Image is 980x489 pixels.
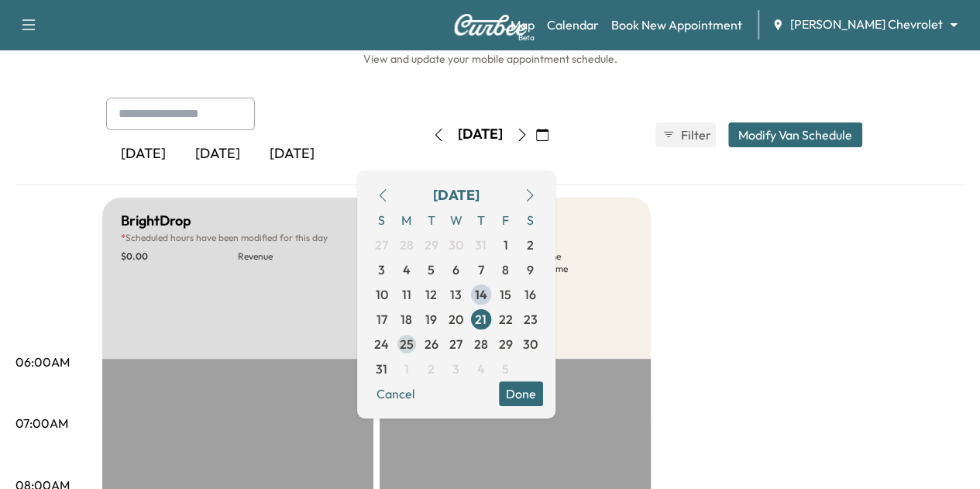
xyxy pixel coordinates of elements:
[499,310,513,329] span: 22
[425,285,437,304] span: 12
[477,360,485,378] span: 4
[433,184,480,206] div: [DATE]
[655,122,716,147] button: Filter
[450,285,462,304] span: 13
[458,125,503,144] div: [DATE]
[515,238,632,250] p: Revenue
[452,360,459,378] span: 3
[15,353,70,371] p: 06:00AM
[370,208,394,232] span: S
[469,208,493,232] span: T
[449,236,463,254] span: 30
[425,310,437,329] span: 19
[377,310,387,329] span: 17
[428,360,435,378] span: 2
[402,285,411,304] span: 11
[499,381,543,406] button: Done
[370,381,422,406] button: Cancel
[400,335,414,353] span: 25
[449,335,462,353] span: 27
[419,208,444,232] span: T
[403,260,411,279] span: 4
[504,236,508,254] span: 1
[681,126,709,144] span: Filter
[523,335,538,353] span: 30
[515,263,632,275] p: Transit Time
[444,208,469,232] span: W
[524,310,538,329] span: 23
[15,414,68,432] p: 07:00AM
[511,15,535,34] a: MapBeta
[611,15,742,34] a: Book New Appointment
[499,335,513,353] span: 29
[106,136,181,172] div: [DATE]
[375,236,388,254] span: 27
[181,136,255,172] div: [DATE]
[394,208,419,232] span: M
[401,310,412,329] span: 18
[452,260,459,279] span: 6
[475,310,487,329] span: 21
[121,250,238,263] p: $ 0.00
[404,360,409,378] span: 1
[121,210,191,232] h5: BrightDrop
[502,260,509,279] span: 8
[518,32,535,43] div: Beta
[121,232,355,244] p: Scheduled hours have been modified for this day
[475,236,487,254] span: 31
[728,122,862,147] button: Modify Van Schedule
[374,335,389,353] span: 24
[425,335,438,353] span: 26
[475,285,487,304] span: 14
[238,250,355,263] p: Revenue
[500,285,511,304] span: 15
[400,236,414,254] span: 28
[502,360,509,378] span: 5
[524,285,536,304] span: 16
[425,236,438,254] span: 29
[518,208,543,232] span: S
[527,260,534,279] span: 9
[378,260,385,279] span: 3
[515,250,632,263] p: Work Time
[15,51,965,67] h6: View and update your mobile appointment schedule.
[790,15,943,33] span: [PERSON_NAME] Chevrolet
[547,15,599,34] a: Calendar
[493,208,518,232] span: F
[474,335,488,353] span: 28
[255,136,329,172] div: [DATE]
[449,310,463,329] span: 20
[453,14,528,36] img: Curbee Logo
[428,260,435,279] span: 5
[527,236,534,254] span: 2
[376,285,388,304] span: 10
[478,260,484,279] span: 7
[376,360,387,378] span: 31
